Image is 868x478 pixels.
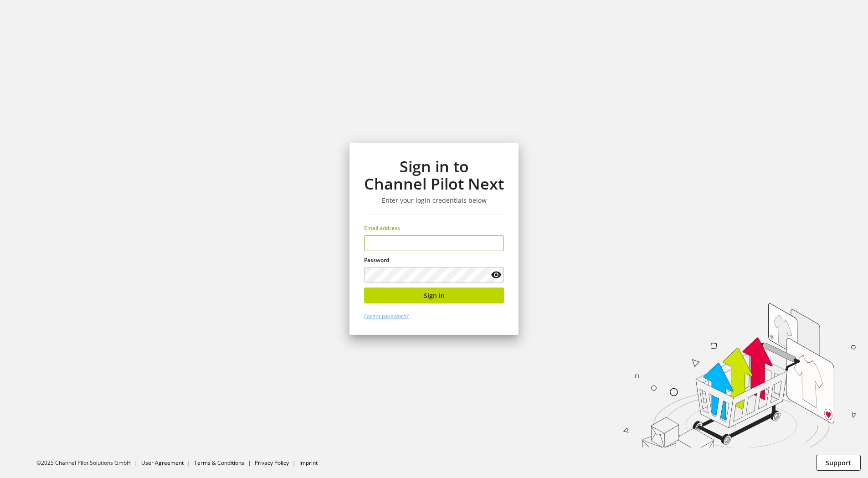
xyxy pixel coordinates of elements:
[364,288,504,303] button: Sign in
[194,459,244,467] a: Terms & Conditions
[36,459,141,467] li: ©2025 Channel Pilot Solutions GmbH
[826,458,851,468] span: Support
[141,459,184,467] a: User Agreement
[488,238,499,249] keeper-lock: Open Keeper Popup
[364,224,400,232] span: Email address
[364,256,389,264] span: Password
[364,158,504,193] h1: Sign in to Channel Pilot Next
[299,459,318,467] a: Imprint
[424,291,445,300] span: Sign in
[255,459,289,467] a: Privacy Policy
[364,196,504,205] h3: Enter your login credentials below
[364,312,409,320] a: Forgot password?
[816,455,861,471] button: Support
